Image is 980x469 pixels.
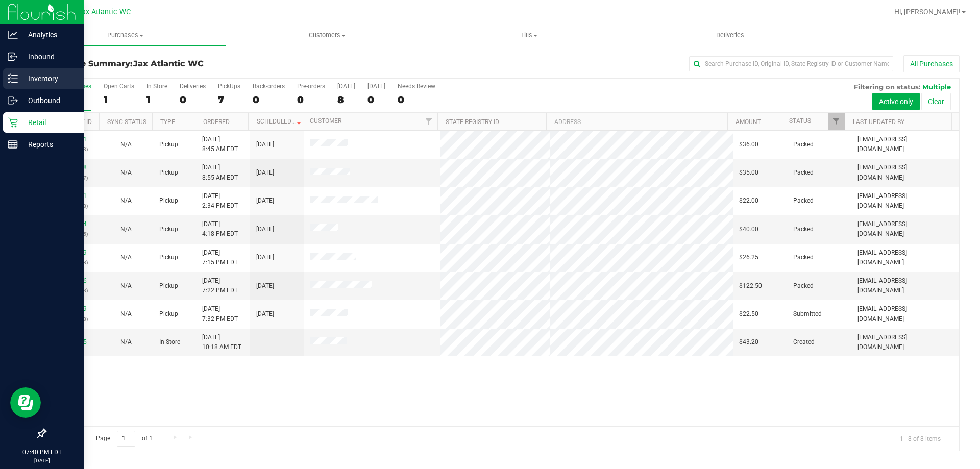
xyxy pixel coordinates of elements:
[739,281,762,291] span: $122.50
[58,164,87,171] a: 11841788
[18,72,79,85] p: Inventory
[58,192,87,200] a: 11844641
[120,309,132,319] button: N/A
[857,163,953,182] span: [EMAIL_ADDRESS][DOMAIN_NAME]
[104,94,134,106] div: 1
[428,24,629,46] a: Tills
[18,116,79,129] p: Retail
[629,24,831,46] a: Deliveries
[854,83,920,91] span: Filtering on status:
[133,59,204,68] span: Jax Atlantic WC
[107,118,146,126] a: Sync Status
[8,30,18,40] inline-svg: Analytics
[857,276,953,295] span: [EMAIL_ADDRESS][DOMAIN_NAME]
[24,31,226,40] span: Purchases
[793,140,814,150] span: Packed
[793,196,814,206] span: Packed
[58,338,87,345] a: 11842445
[218,94,240,106] div: 7
[159,253,178,262] span: Pickup
[793,253,814,262] span: Packed
[857,135,953,154] span: [EMAIL_ADDRESS][DOMAIN_NAME]
[853,118,904,126] a: Last Updated By
[227,31,427,40] span: Customers
[120,338,132,345] span: Not Applicable
[903,55,960,72] button: All Purchases
[256,281,274,291] span: [DATE]
[857,248,953,267] span: [EMAIL_ADDRESS][DOMAIN_NAME]
[310,117,341,125] a: Customer
[10,387,41,418] iframe: Resource center
[159,140,178,150] span: Pickup
[45,59,350,68] h3: Purchase Summary:
[297,94,325,106] div: 0
[892,431,949,446] span: 1 - 8 of 8 items
[828,113,845,130] a: Filter
[793,337,815,347] span: Created
[202,333,241,352] span: [DATE] 10:18 AM EDT
[256,196,274,206] span: [DATE]
[120,253,132,262] button: N/A
[739,337,758,347] span: $43.20
[736,118,761,126] a: Amount
[18,51,79,63] p: Inbound
[446,118,499,126] a: State Registry ID
[337,83,355,90] div: [DATE]
[739,225,758,234] span: $40.00
[120,310,132,317] span: Not Applicable
[921,93,951,110] button: Clear
[398,83,435,90] div: Needs Review
[253,94,285,106] div: 0
[739,168,758,178] span: $35.00
[120,141,132,148] span: Not Applicable
[159,309,178,319] span: Pickup
[18,138,79,151] p: Reports
[58,277,87,284] a: 11846926
[202,219,238,239] span: [DATE] 4:18 PM EDT
[297,83,325,90] div: Pre-orders
[256,225,274,234] span: [DATE]
[337,94,355,106] div: 8
[857,219,953,239] span: [EMAIL_ADDRESS][DOMAIN_NAME]
[739,309,758,319] span: $22.50
[120,254,132,261] span: Not Applicable
[180,83,206,90] div: Deliveries
[546,113,727,131] th: Address
[202,248,238,267] span: [DATE] 7:15 PM EDT
[793,225,814,234] span: Packed
[58,305,87,312] a: 11847009
[159,337,180,347] span: In-Store
[159,225,178,234] span: Pickup
[202,191,238,211] span: [DATE] 2:34 PM EDT
[120,169,132,176] span: Not Applicable
[58,136,87,143] a: 11841511
[739,253,758,262] span: $26.25
[8,117,18,128] inline-svg: Retail
[120,225,132,234] button: N/A
[8,139,18,150] inline-svg: Reports
[857,333,953,352] span: [EMAIL_ADDRESS][DOMAIN_NAME]
[120,337,132,347] button: N/A
[104,83,134,90] div: Open Carts
[8,95,18,106] inline-svg: Outbound
[5,457,79,464] p: [DATE]
[367,83,385,90] div: [DATE]
[8,52,18,62] inline-svg: Inbound
[120,168,132,178] button: N/A
[120,140,132,150] button: N/A
[256,168,274,178] span: [DATE]
[739,140,758,150] span: $36.00
[421,113,437,130] a: Filter
[739,196,758,206] span: $22.00
[120,197,132,204] span: Not Applicable
[894,8,961,16] span: Hi, [PERSON_NAME]!
[202,135,238,154] span: [DATE] 8:45 AM EDT
[146,94,167,106] div: 1
[5,448,79,457] p: 07:40 PM EDT
[857,304,953,324] span: [EMAIL_ADDRESS][DOMAIN_NAME]
[256,309,274,319] span: [DATE]
[24,24,226,46] a: Purchases
[367,94,385,106] div: 0
[58,220,87,228] a: 11845494
[793,168,814,178] span: Packed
